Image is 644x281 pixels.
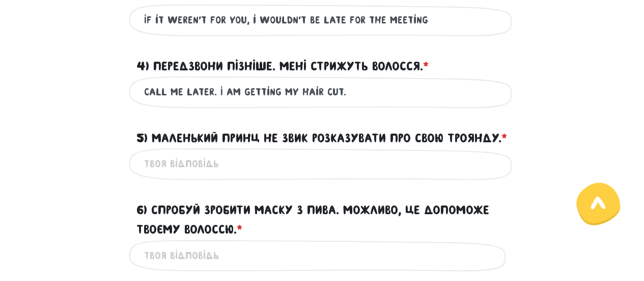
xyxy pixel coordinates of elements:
input: Твоя відповідь [144,81,500,104]
input: Твоя відповідь [144,244,500,267]
input: Твоя відповідь [144,152,500,175]
label: 5) Маленький Принц не звик розказувати про свою Троянду. [136,129,507,148]
label: 6) Спробуй зробити маску з пива. Можливо, це допоможе твоєму волоссю. [136,200,508,240]
label: 4) Передзвони пізніше. Мені стрижуть волосся. [136,57,429,76]
input: Твоя відповідь [144,9,500,32]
